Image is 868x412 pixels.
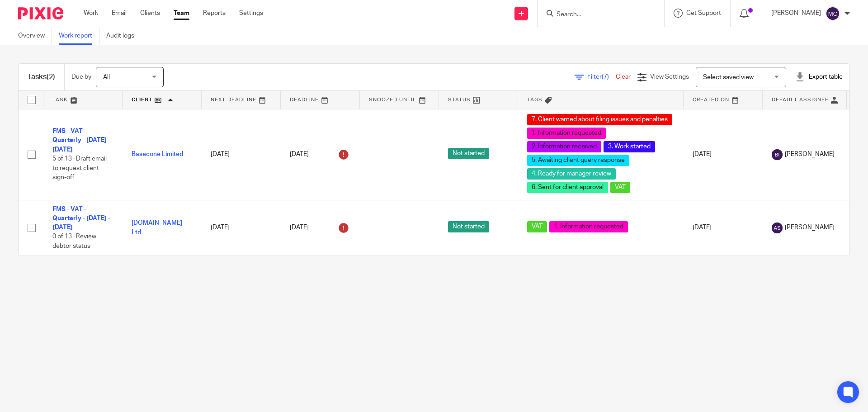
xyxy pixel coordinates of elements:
span: 4. Ready for manager review [527,168,616,180]
span: Filter [587,74,616,80]
td: [DATE] [684,109,763,200]
img: svg%3E [772,149,783,160]
img: svg%3E [826,6,840,21]
span: [PERSON_NAME] [785,223,835,232]
a: FMS - VAT - Quarterly - [DATE] - [DATE] [52,128,110,153]
td: [DATE] [684,200,763,256]
span: 7. Client warned about filing issues and penalties [527,114,672,125]
span: Not started [448,221,489,232]
a: Team [174,9,189,18]
span: VAT [610,182,630,193]
span: Get Support [686,10,721,16]
span: (7) [602,74,609,80]
td: [DATE] [202,200,281,256]
img: svg%3E [772,223,783,233]
span: Tags [527,97,542,102]
span: 1. Information requested [527,128,606,139]
span: View Settings [650,74,689,80]
td: [DATE] [202,109,281,200]
img: Pixie [18,7,63,19]
input: Search [556,11,637,19]
span: 0 of 13 · Review debtor status [52,234,96,250]
div: [DATE] [290,221,351,235]
a: Settings [239,9,263,18]
span: 1. Information requested [549,221,628,232]
span: 5. Awaiting client query response [527,155,629,166]
p: [PERSON_NAME] [771,9,821,18]
a: Basecone Limited [132,151,183,157]
div: Export table [795,72,843,81]
div: [DATE] [290,147,351,162]
a: Email [112,9,127,18]
span: VAT [527,221,547,232]
span: Not started [448,148,489,159]
a: Audit logs [106,27,141,45]
p: Due by [71,72,91,81]
a: Overview [18,27,52,45]
span: All [103,74,110,81]
a: FMS - VAT - Quarterly - [DATE] - [DATE] [52,206,110,231]
span: (2) [47,73,55,81]
span: [PERSON_NAME] [785,150,835,159]
span: 5 of 13 · Draft email to request client sign-off [52,156,107,180]
span: Select saved view [703,74,754,81]
a: [DOMAIN_NAME] Ltd [132,220,182,235]
a: Clients [140,9,160,18]
h1: Tasks [28,72,55,82]
a: Clear [616,74,631,80]
span: 6. Sent for client approval [527,182,608,193]
span: 2. Information received [527,141,601,152]
a: Work [84,9,98,18]
a: Work report [59,27,99,45]
span: 3. Work started [604,141,655,152]
a: Reports [203,9,226,18]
